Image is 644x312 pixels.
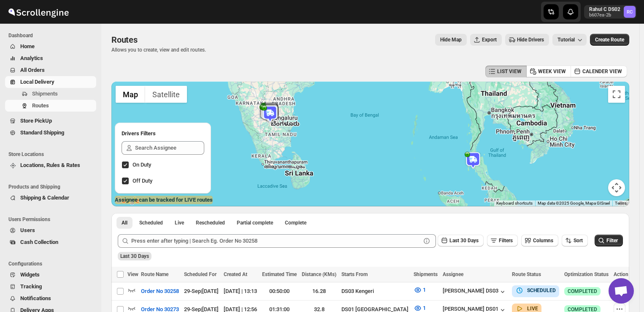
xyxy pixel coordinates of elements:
[438,235,484,246] button: Last 30 Days
[20,118,52,124] span: Store PickUp
[595,235,623,246] button: Filter
[20,295,51,301] span: Notifications
[8,216,97,223] span: Users Permissions
[20,79,54,85] span: Local Delivery
[341,287,409,296] div: DS03 Kengeri
[505,34,549,46] button: Hide Drivers
[262,271,297,277] span: Estimated Time
[5,269,96,281] button: Widgets
[538,201,610,205] span: Map data ©2025 Google, Mapa GISrael
[20,283,42,290] span: Tracking
[527,287,556,293] b: SCHEDULED
[120,253,149,259] span: Last 30 Days
[574,238,583,244] span: Sort
[608,86,625,103] button: Toggle fullscreen view
[562,235,588,246] button: Sort
[133,178,152,184] span: Off Duty
[5,88,96,100] button: Shipments
[568,288,597,295] span: COMPLETED
[302,271,336,277] span: Distance (KMs)
[527,306,538,312] b: LIVE
[557,37,575,43] span: Tutorial
[20,55,43,61] span: Analytics
[5,293,96,304] button: Notifications
[8,32,97,39] span: Dashboard
[624,6,636,18] span: Rahul C DS02
[5,159,96,171] button: Locations, Rules & Rates
[5,41,96,52] button: Home
[595,36,624,43] span: Create Route
[409,283,431,297] button: 1
[584,5,636,19] button: User menu
[32,102,49,109] span: Routes
[20,162,80,168] span: Locations, Rules & Rates
[20,227,35,233] span: Users
[5,192,96,204] button: Shipping & Calendar
[111,47,206,53] p: Allows you to create, view and edit routes.
[8,260,97,267] span: Configurations
[515,286,556,295] button: SCHEDULED
[5,224,96,236] button: Users
[482,36,497,43] span: Export
[122,219,127,226] span: All
[145,86,187,103] button: Show satellite imagery
[111,35,138,45] span: Routes
[224,287,257,296] div: [DATE] | 13:13
[196,219,225,226] span: Rescheduled
[341,271,368,277] span: Starts From
[8,183,97,190] span: Products and Shipping
[141,287,179,296] span: Order No 30258
[5,281,96,293] button: Tracking
[20,129,64,136] span: Standard Shipping
[499,238,513,244] span: Filters
[122,129,204,138] h2: Drivers Filters
[115,196,213,204] label: Assignee can be tracked for LIVE routes
[127,271,138,277] span: View
[5,64,96,76] button: All Orders
[414,271,438,277] span: Shipments
[590,34,629,46] button: Create Route
[606,238,618,244] span: Filter
[423,287,426,293] span: 1
[582,68,622,75] span: CALENDER VIEW
[589,6,620,13] p: Rahul C DS02
[517,36,544,43] span: Hide Drivers
[20,43,35,49] span: Home
[496,200,533,206] button: Keyboard shortcuts
[184,288,219,294] span: 29-Sep | [DATE]
[470,34,502,46] button: Export
[139,219,163,226] span: Scheduled
[131,234,421,248] input: Press enter after typing | Search Eg. Order No 30258
[8,151,97,158] span: Store Locations
[32,90,58,97] span: Shipments
[114,195,141,206] a: Open this area in Google Maps (opens a new window)
[487,235,518,246] button: Filters
[435,34,467,46] button: Map action label
[589,13,620,18] p: b607ea-2b
[20,194,69,201] span: Shipping & Calendar
[184,271,216,277] span: Scheduled For
[141,271,168,277] span: Route Name
[136,285,184,298] button: Order No 30258
[440,36,462,43] span: Hide Map
[423,305,426,311] span: 1
[521,235,558,246] button: Columns
[224,271,247,277] span: Created At
[114,195,141,206] img: Google
[7,1,70,22] img: ScrollEngine
[538,68,566,75] span: WEEK VIEW
[615,201,627,205] a: Terms (opens in new tab)
[302,287,336,296] div: 16.28
[564,271,609,277] span: Optimization Status
[449,238,479,244] span: Last 30 Days
[20,239,58,245] span: Cash Collection
[116,86,145,103] button: Show street map
[237,219,273,226] span: Partial complete
[614,271,628,277] span: Action
[533,238,553,244] span: Columns
[133,161,151,168] span: On Duty
[443,287,507,296] button: [PERSON_NAME] DS03
[116,217,133,229] button: All routes
[135,141,204,155] input: Search Assignee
